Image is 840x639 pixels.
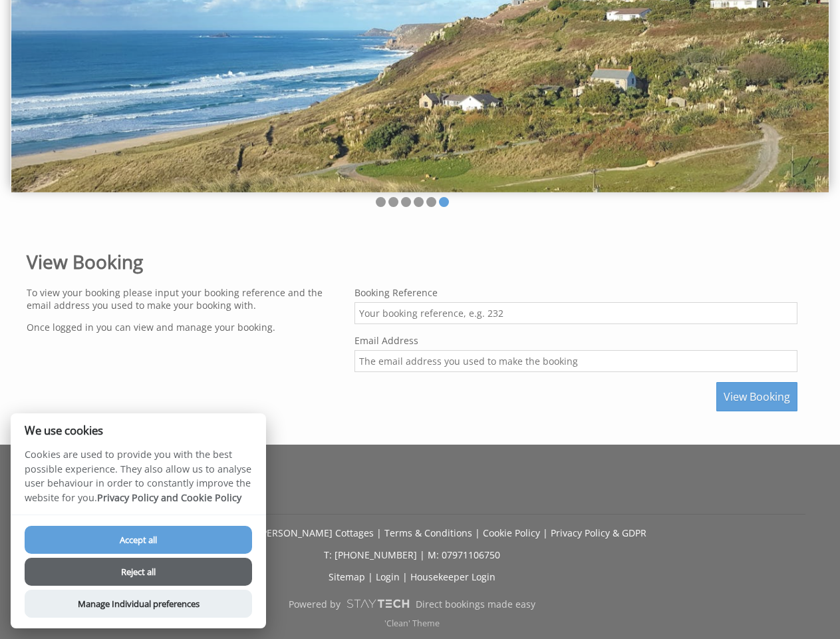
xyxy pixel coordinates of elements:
span: | [420,548,425,561]
span: | [376,527,382,539]
button: View Booking [716,382,797,411]
p: Cookies are used to provide you with the best possible experience. They also allow us to analyse ... [11,447,266,515]
h1: View Booking [27,249,797,274]
h2: We use cookies [11,424,266,437]
a: Privacy Policy & GDPR [551,527,646,539]
a: T: [PHONE_NUMBER] [324,548,417,561]
a: Housekeeper Login [410,570,495,583]
input: The email address you used to make the booking [354,350,797,372]
label: Email Address [354,334,797,347]
p: To view your booking please input your booking reference and the email address you used to make y... [27,286,339,312]
a: Login [376,570,400,583]
label: Booking Reference [354,286,797,299]
span: View Booking [724,389,790,404]
span: | [543,527,548,539]
img: scrumpy.png [346,596,410,612]
a: Sitemap [329,570,365,583]
p: 'Clean' Theme [19,618,805,629]
a: Terms & Conditions [384,527,472,539]
a: M: 07971106750 [428,548,500,561]
button: Manage Individual preferences [25,590,252,618]
span: | [368,570,373,583]
button: Reject all [25,558,252,586]
button: Accept all [25,526,252,554]
span: | [475,527,480,539]
a: Powered byDirect bookings made easy [19,592,805,615]
a: Cookie Policy [483,527,540,539]
a: Privacy Policy and Cookie Policy [97,491,241,504]
a: © Copyright 2025 [PERSON_NAME] Cottages [178,527,374,539]
input: Your booking reference, e.g. 232 [354,302,797,324]
span: | [402,570,408,583]
p: Once logged in you can view and manage your booking. [27,321,339,333]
